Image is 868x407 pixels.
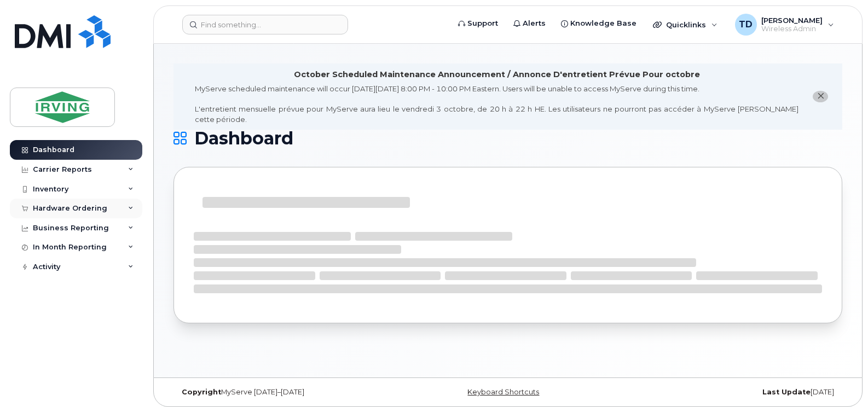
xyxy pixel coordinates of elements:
span: Dashboard [194,130,293,147]
div: [DATE] [620,388,842,397]
strong: Copyright [182,388,221,396]
div: MyServe scheduled maintenance will occur [DATE][DATE] 8:00 PM - 10:00 PM Eastern. Users will be u... [195,84,798,124]
strong: Last Update [762,388,811,396]
div: MyServe [DATE]–[DATE] [173,388,396,397]
div: October Scheduled Maintenance Announcement / Annonce D'entretient Prévue Pour octobre [294,69,700,80]
a: Keyboard Shortcuts [467,388,539,396]
button: close notification [813,91,828,102]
